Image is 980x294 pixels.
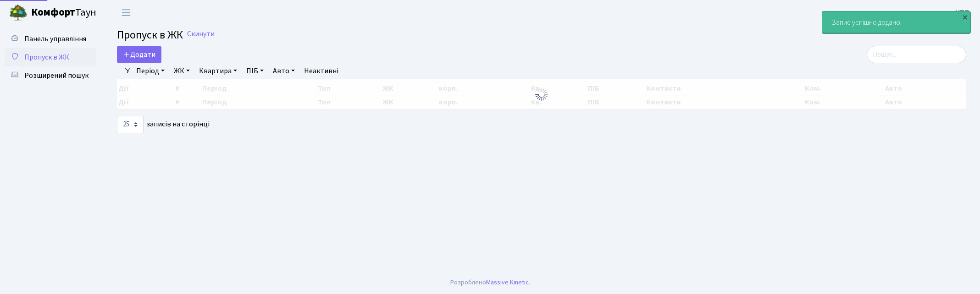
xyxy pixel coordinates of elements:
[269,63,299,79] a: Авто
[170,63,194,79] a: ЖК
[31,5,96,21] span: Таун
[5,66,96,85] a: Розширений пошук
[123,49,155,60] span: Додати
[115,5,138,20] button: Переключити навігацію
[24,52,69,62] span: Пропуск в ЖК
[117,27,183,43] span: Пропуск в ЖК
[960,12,969,22] div: ×
[133,63,168,79] a: Період
[534,87,549,102] img: Обробка...
[24,71,89,81] span: Розширений пошук
[24,34,86,44] span: Панель управління
[486,278,529,287] a: Massive Kinetic
[117,116,144,133] select: записів на сторінці
[5,30,96,48] a: Панель управління
[822,11,970,33] div: Запис успішно додано.
[450,278,530,288] div: Розроблено .
[5,48,96,66] a: Пропуск в ЖК
[117,46,161,63] a: Додати
[9,4,28,22] img: logo.png
[955,8,969,18] b: КПП
[243,63,267,79] a: ПІБ
[955,7,969,18] a: КПП
[117,116,210,133] label: записів на сторінці
[187,30,215,38] a: Скинути
[195,63,241,79] a: Квартира
[300,63,342,79] a: Неактивні
[867,46,966,63] input: Пошук...
[31,5,75,20] b: Комфорт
